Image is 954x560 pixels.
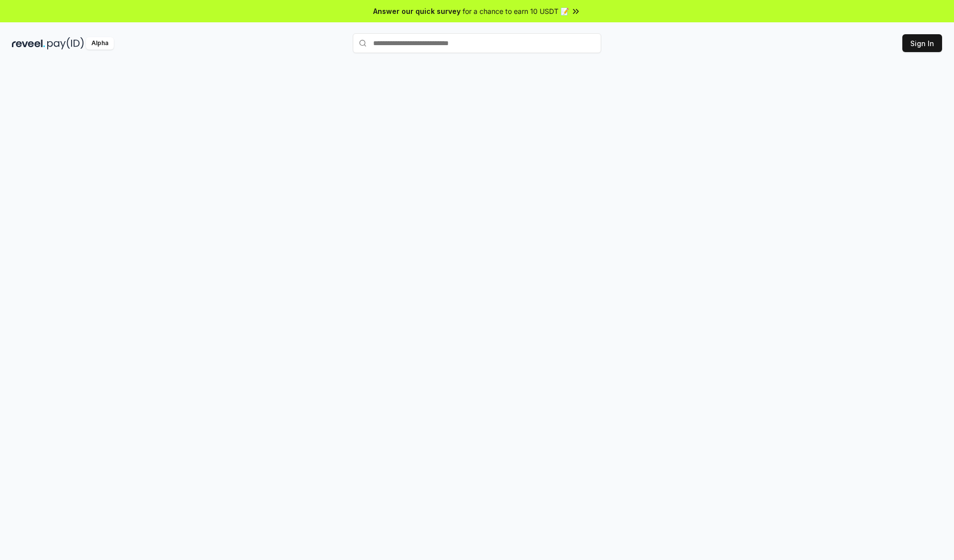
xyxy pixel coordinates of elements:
img: pay_id [47,37,84,50]
span: for a chance to earn 10 USDT 📝 [463,6,569,16]
img: reveel_dark [12,37,45,50]
button: Sign In [902,34,942,52]
span: Answer our quick survey [373,6,461,16]
div: Alpha [86,37,114,50]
